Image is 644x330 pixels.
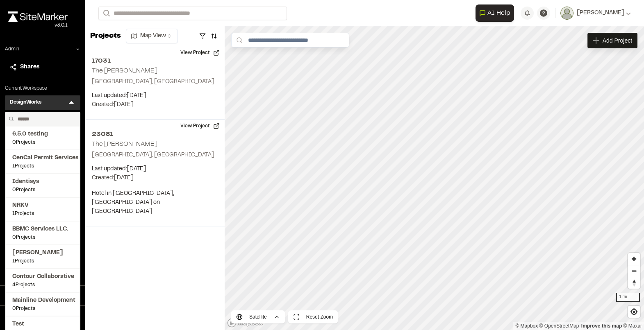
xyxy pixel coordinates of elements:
span: 4 Projects [12,281,73,289]
div: Oh geez...please don't... [8,22,68,29]
p: Last updated: [DATE] [92,165,218,174]
span: BBMC Services LLC. [12,225,73,234]
h3: DesignWorks [10,99,41,107]
span: 1 Projects [12,258,73,265]
span: 1 Projects [12,163,73,170]
p: Hotel in [GEOGRAPHIC_DATA], [GEOGRAPHIC_DATA] on [GEOGRAPHIC_DATA] [92,189,218,216]
button: Open AI Assistant [476,5,514,22]
img: User [560,7,573,20]
p: Created: [DATE] [92,100,218,109]
button: Find my location [628,306,640,318]
a: Contour Collaborative4Projects [12,272,73,289]
span: Zoom out [628,265,640,277]
span: Contour Collaborative [12,272,73,281]
a: [PERSON_NAME]1Projects [12,249,73,265]
a: Identisys0Projects [12,177,73,194]
button: Zoom in [628,253,640,265]
a: Mapbox [515,323,538,329]
p: Admin [5,45,19,53]
a: Mapbox logo [227,318,263,328]
span: 6.5.0 testing [12,130,73,139]
span: CenCal Permit Services [12,154,73,163]
button: Search [98,7,113,20]
span: 0 Projects [12,234,73,241]
span: [PERSON_NAME] [12,249,73,258]
a: OpenStreetMap [539,323,579,329]
canvas: Map [225,26,644,330]
span: 0 Projects [12,186,73,194]
a: 6.5.0 testing0Projects [12,130,73,146]
a: CenCal Permit Services1Projects [12,154,73,170]
a: Maxar [623,323,642,329]
span: Test [12,320,73,329]
span: [PERSON_NAME] [577,9,624,18]
h2: 23081 [92,129,218,139]
div: 1 mi [616,293,640,302]
span: 1 Projects [12,210,73,217]
p: [GEOGRAPHIC_DATA], [GEOGRAPHIC_DATA] [92,77,218,86]
span: AI Help [487,8,510,18]
button: View Project [175,120,225,133]
img: rebrand.png [8,11,68,22]
a: Map feedback [581,323,622,329]
a: NRKV1Projects [12,201,73,217]
button: [PERSON_NAME] [560,7,631,20]
a: BBMC Services LLC.0Projects [12,225,73,241]
h2: 17031 [92,56,218,66]
p: Last updated: [DATE] [92,91,218,100]
a: Mainline Development0Projects [12,296,73,312]
h2: The [PERSON_NAME] [92,141,157,147]
button: Zoom out [628,265,640,277]
span: NRKV [12,201,73,210]
span: Mainline Development [12,296,73,305]
button: View Project [175,46,225,59]
span: Add Project [603,36,632,45]
p: [GEOGRAPHIC_DATA], [GEOGRAPHIC_DATA] [92,151,218,160]
button: Reset Zoom [288,310,338,323]
button: Reset bearing to north [628,277,640,289]
span: 0 Projects [12,305,73,312]
p: Created: [DATE] [92,174,218,183]
h2: The [PERSON_NAME] [92,68,157,74]
button: Satellite [231,310,285,323]
span: 0 Projects [12,139,73,146]
a: Shares [10,63,75,72]
div: Open AI Assistant [476,5,517,22]
span: Shares [20,63,39,72]
p: Projects [90,31,121,42]
p: Current Workspace [5,85,80,92]
span: Identisys [12,177,73,186]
